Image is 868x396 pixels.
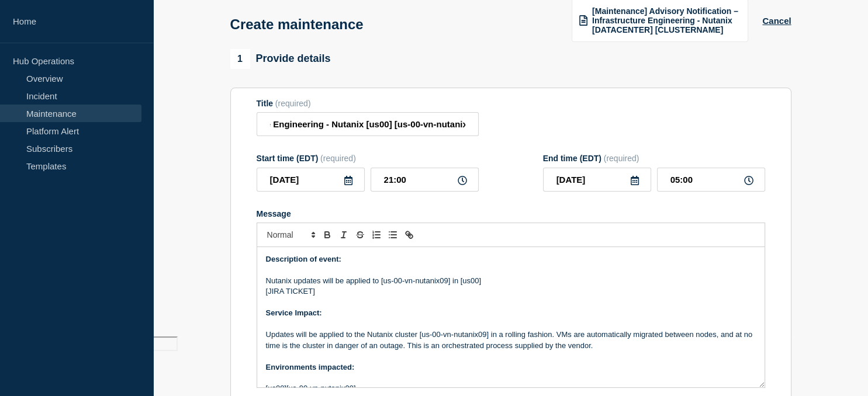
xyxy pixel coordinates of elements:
div: Message [257,209,765,218]
span: [Maintenance] Advisory Notification – Infrastructure Engineering - Nutanix [DATACENTER] [CLUSTERN... [592,6,741,34]
strong: Service Impact: [266,308,322,317]
div: Title [257,99,479,108]
div: Start time (EDT) [257,154,479,163]
p: Nutanix updates will be applied to [us-00-vn-nutanix09] in [us00] [266,276,756,286]
button: Toggle ordered list [368,228,385,242]
div: End time (EDT) [543,154,765,163]
img: template icon [579,15,587,26]
div: Provide details [230,49,331,69]
input: Title [257,112,479,136]
h1: Create maintenance [230,16,364,33]
button: Cancel [762,16,791,26]
input: HH:MM [371,168,479,192]
button: Toggle link [401,228,417,242]
button: Toggle bulleted list [385,228,401,242]
p: Updates will be applied to the Nutanix cluster [us-00-vn-nutanix09] in a rolling fashion. VMs are... [266,329,756,351]
span: Font size [262,228,319,242]
strong: Description of event: [266,255,341,263]
button: Toggle bold text [319,228,336,242]
p: [JIRA TICKET] [266,286,756,297]
button: Toggle strikethrough text [352,228,368,242]
span: (required) [320,154,356,163]
button: Toggle italic text [336,228,352,242]
span: 1 [230,49,250,69]
input: YYYY-MM-DD [543,168,651,192]
input: YYYY-MM-DD [257,168,365,192]
p: [us00][us-00-vn-nutanix09] [266,383,756,394]
span: (required) [275,99,311,108]
input: HH:MM [657,168,765,192]
span: (required) [604,154,639,163]
strong: Environments impacted: [266,363,355,371]
div: Message [257,247,765,387]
